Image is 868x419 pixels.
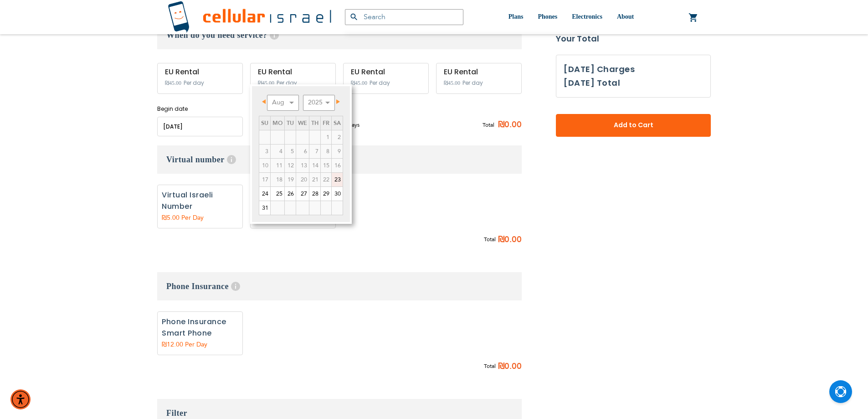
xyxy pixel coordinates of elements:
[586,121,681,130] span: Add to Cart
[258,80,274,86] span: ₪45.00
[157,145,522,174] h3: Virtual number
[538,13,557,20] span: Phones
[321,173,331,186] span: 22
[303,95,335,111] select: Select year
[184,79,204,87] span: Per day
[572,13,602,20] span: Electronics
[484,235,496,244] span: Total
[351,80,367,86] span: ₪45.00
[165,68,235,76] div: EU Rental
[157,105,243,113] label: Begin date
[321,172,332,186] td: minimum 7 days rental Or minimum 4 months on Long term plans
[321,187,331,201] a: 29
[351,68,421,76] div: EU Rental
[345,9,463,25] input: Search
[227,155,236,164] span: Help
[165,80,181,86] span: ₪45.00
[296,172,309,186] td: minimum 7 days rental Or minimum 4 months on Long term plans
[564,62,703,76] h3: [DATE] Charges
[444,80,460,86] span: ₪45.00
[262,99,266,104] span: Prev
[259,172,271,186] td: minimum 7 days rental Or minimum 4 months on Long term plans
[556,32,711,46] strong: Your Total
[168,1,331,33] img: Cellular Israel Logo
[504,360,522,373] span: 0.00
[271,173,284,186] span: 18
[231,282,240,291] span: Help
[462,79,483,87] span: Per day
[498,360,504,373] span: ₪
[296,187,309,201] a: 27
[336,99,340,104] span: Next
[271,172,285,186] td: minimum 7 days rental Or minimum 4 months on Long term plans
[309,173,320,186] span: 21
[166,409,187,418] span: Filter
[498,233,504,247] span: ₪
[259,201,270,215] a: 31
[332,187,343,201] a: 30
[617,13,634,20] span: About
[483,121,494,129] span: Total
[556,114,711,137] button: Add to Cart
[259,187,270,201] a: 24
[370,79,390,87] span: Per day
[309,187,320,201] a: 28
[508,13,524,20] span: Plans
[494,118,522,132] span: ₪0.00
[157,117,243,136] input: MM/DD/YYYY
[260,96,271,108] a: Prev
[277,79,297,87] span: Per day
[259,173,270,186] span: 17
[285,187,296,201] a: 26
[258,68,328,76] div: EU Rental
[296,173,309,186] span: 20
[285,172,296,186] td: minimum 7 days rental Or minimum 4 months on Long term plans
[271,187,284,201] a: 25
[267,95,299,111] select: Select month
[270,31,279,40] span: Help
[285,173,296,186] span: 19
[332,173,343,186] a: 23
[157,272,522,300] h3: Phone Insurance
[504,233,522,247] span: 0.00
[10,389,31,409] div: Accessibility Menu
[444,68,514,76] div: EU Rental
[331,96,342,108] a: Next
[309,172,321,186] td: minimum 7 days rental Or minimum 4 months on Long term plans
[484,362,496,371] span: Total
[157,21,522,49] h3: When do you need service?
[564,76,620,90] h3: [DATE] Total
